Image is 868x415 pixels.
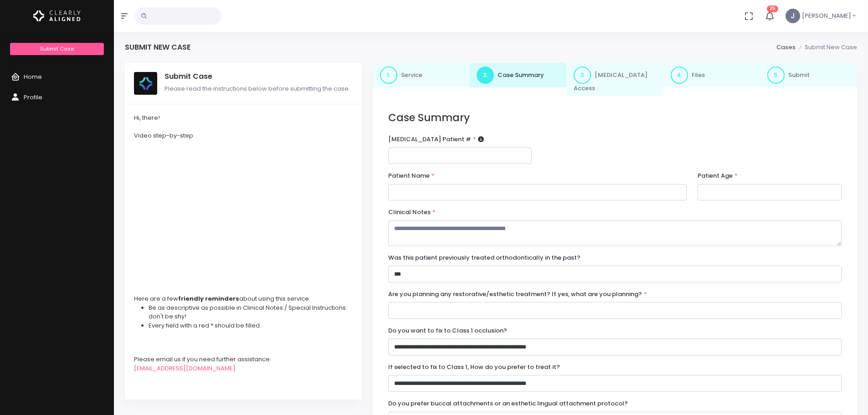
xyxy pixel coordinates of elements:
[776,43,796,51] a: Cases
[469,63,566,87] a: 2.Case Summary
[149,303,353,321] li: Be as descriptive as possible in Clinical Notes / Special Instructions: don't be shy!
[786,9,800,23] span: J
[149,321,353,330] li: Every field with a red * should be filled.
[671,67,688,84] span: 4.
[134,131,353,140] div: Video step-by-step:
[134,113,353,123] div: Hi, there!
[134,294,353,303] div: Here are a few about using this service:
[33,6,81,26] img: Logo Horizontal
[566,63,663,97] a: 3.[MEDICAL_DATA] Access
[477,67,494,84] span: 2.
[388,363,560,372] label: If selected to fix to Class 1, How do you prefer to treat it?
[663,63,760,87] a: 4.Files
[802,11,851,20] span: [PERSON_NAME]
[388,399,628,408] label: Do you prefer buccal attachments or an esthetic lingual attachment protocol?
[134,355,353,364] div: Please email us if you need further assistance:
[796,43,857,52] li: Submit New Case
[767,67,785,84] span: 5.
[574,67,591,84] span: 3.
[380,67,397,84] span: 1.
[373,63,470,87] a: 1.Service
[125,43,190,51] h4: Submit New Case
[388,253,580,262] label: Was this patient previously treated orthodontically in the past?
[388,171,435,180] label: Patient Name
[767,5,778,12] span: 25
[388,135,484,144] label: [MEDICAL_DATA] Patient #
[698,171,738,180] label: Patient Age
[24,93,42,102] span: Profile
[134,364,236,373] a: [EMAIL_ADDRESS][DOMAIN_NAME]
[164,72,353,81] h5: Submit Case
[178,294,239,303] strong: friendly reminders
[388,208,436,217] label: Clinical Notes
[388,112,842,124] h3: Case Summary
[40,45,74,52] span: Submit Case
[388,326,507,335] label: Do you want to fix to Class 1 occlusion?
[164,84,350,93] span: Please read the instructions below before submitting the case.
[388,290,647,299] label: Are you planning any restorative/esthetic treatment? If yes, what are you planning?
[24,72,42,81] span: Home
[10,43,103,55] a: Submit Case
[760,63,857,87] a: 5.Submit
